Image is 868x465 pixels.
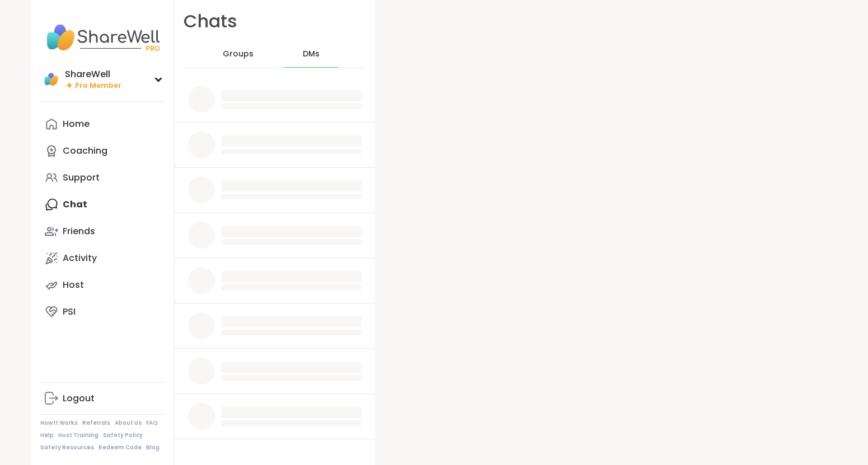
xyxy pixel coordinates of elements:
[146,444,159,452] a: Blog
[63,172,100,184] div: Support
[40,419,78,427] a: How It Works
[63,118,90,130] div: Home
[303,49,320,60] span: DMs
[40,245,165,272] a: Activity
[40,111,165,137] a: Home
[40,272,165,298] a: Host
[75,81,121,91] span: Pro Member
[40,385,165,412] a: Logout
[82,419,110,427] a: Referrals
[40,431,54,439] a: Help
[103,431,143,439] a: Safety Policy
[65,68,121,80] div: ShareWell
[63,145,107,157] div: Coaching
[63,225,95,238] div: Friends
[223,49,254,60] span: Groups
[40,444,94,452] a: Safety Resources
[40,137,165,164] a: Coaching
[40,218,165,245] a: Friends
[63,306,76,318] div: PSI
[40,164,165,191] a: Support
[63,252,97,264] div: Activity
[43,70,60,88] img: ShareWell
[115,419,142,427] a: About Us
[58,431,98,439] a: Host Training
[146,419,158,427] a: FAQ
[63,279,84,291] div: Host
[184,9,237,34] h1: Chats
[63,392,95,405] div: Logout
[40,18,165,57] img: ShareWell Nav Logo
[98,444,142,452] a: Redeem Code
[40,298,165,325] a: PSI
